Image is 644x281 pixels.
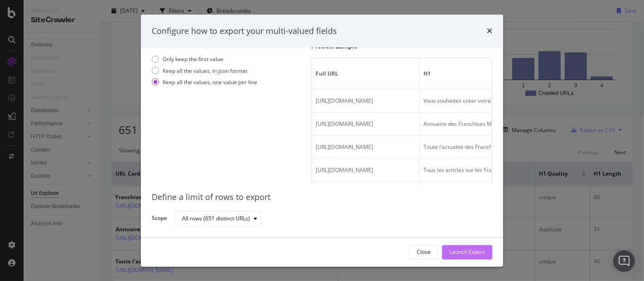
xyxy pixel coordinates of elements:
button: All rows (651 distinct URLs) [174,211,261,226]
button: Close [409,245,438,259]
td: Annuaire des Franchises Magasin [420,113,610,136]
span: Full URL [316,70,413,78]
div: Only keep the first value [163,56,223,63]
td: Tous les articles sur les Franchises Magasin [420,159,610,182]
button: Launch Export [442,245,492,259]
div: All rows (651 distinct URLs) [182,216,250,221]
td: Franchises Commerces spécialisés [420,182,610,205]
div: Close [417,248,431,256]
div: Configure how to export your multi-valued fields [152,25,337,37]
div: Launch Export [449,248,485,256]
td: Toute l’actualité des Franchises Magasin [420,136,610,159]
div: Open Intercom Messenger [613,250,635,272]
div: Define a limit of rows to export [152,192,492,204]
label: Scope [152,214,167,224]
span: https://www.franchise-magasin.fr/annuaire-franchises.php [316,120,373,128]
span: https://www.franchise-magasin.fr/ [316,97,373,105]
div: Only keep the first value [152,56,257,63]
div: times [487,25,492,37]
div: modal [141,14,503,267]
span: https://www.franchise-magasin.fr/infos-de-la-franchise.php [316,167,373,174]
span: H1 [423,70,604,78]
div: Keep all the values, in json format [163,67,247,75]
span: https://www.franchise-magasin.fr/news.php [316,143,373,151]
td: Vous souhaitez créer votre entreprise en franchise Magasin ? [420,90,610,113]
div: Keep all the values, in json format [152,67,257,75]
div: Keep all the values, one value per line [163,78,257,86]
